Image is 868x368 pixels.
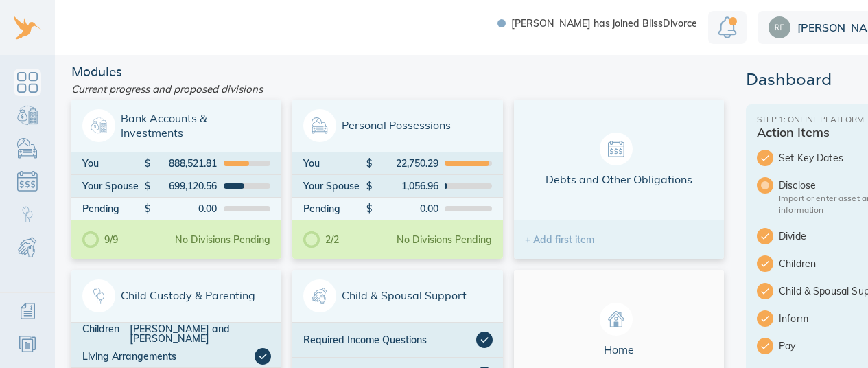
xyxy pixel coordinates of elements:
div: [PERSON_NAME] and [PERSON_NAME] [130,324,271,343]
a: Dashboard [14,69,41,96]
a: Personal PossessionsYou$22,750.29Your Spouse$1,056.96Pending$0.002/2No Divisions Pending [292,100,502,259]
span: Bank Accounts & Investments [82,109,270,142]
div: You [82,159,145,168]
div: 22,750.29 [373,159,438,168]
div: 888,521.81 [152,159,217,168]
div: $ [366,159,373,168]
div: No Divisions Pending [397,235,492,244]
span: Personal Possessions [303,109,491,142]
a: Resources [14,330,41,358]
a: Debts and Other Obligations+ Add first item [514,100,724,259]
span: Debts and Other Obligations [525,133,713,187]
div: Your Spouse [82,181,145,191]
a: Bank Accounts & Investments [14,102,41,129]
a: Personal Possessions [14,135,41,162]
div: You [303,159,366,168]
div: No Divisions Pending [175,235,270,244]
div: 1,056.96 [373,181,438,191]
div: $ [145,181,152,191]
span: Child & Spousal Support [303,279,491,312]
div: Pending [82,204,145,214]
div: $ [145,204,152,214]
span: Home [525,303,713,357]
div: 0.00 [152,204,217,214]
div: 2/2 [303,231,339,248]
div: Children [82,324,130,343]
img: fd278d2a0a953e4ccf2c4cd937025255 [769,16,790,38]
div: 9/9 [82,231,118,248]
a: Debts & Obligations [14,168,41,195]
span: [PERSON_NAME] has joined BlissDivorce [511,19,697,28]
a: Child Custody & Parenting [14,200,41,228]
div: $ [366,204,373,214]
div: $ [145,159,152,168]
div: + Add first item [525,235,594,244]
a: Bank Accounts & InvestmentsYou$888,521.81Your Spouse$699,120.56Pending$0.009/9No Divisions Pending [71,100,281,259]
div: Current progress and proposed divisions [66,78,729,100]
div: Your Spouse [303,181,366,191]
div: 699,120.56 [152,181,217,191]
img: Notification [718,16,737,38]
div: Living Arrangements [82,348,255,365]
div: Modules [66,66,729,78]
a: Additional Information [14,297,41,325]
div: $ [366,181,373,191]
div: 0.00 [373,204,438,214]
div: Pending [303,204,366,214]
div: Required Income Questions [303,332,476,348]
a: Child & Spousal Support [14,233,41,261]
span: Child Custody & Parenting [82,279,270,312]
